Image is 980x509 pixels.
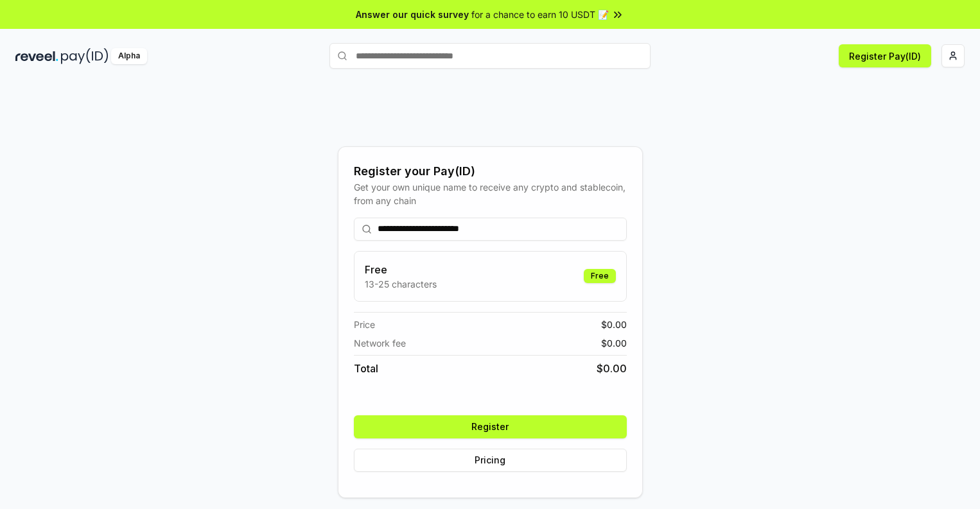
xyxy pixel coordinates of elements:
[597,361,627,376] span: $ 0.00
[354,415,627,438] button: Register
[15,48,58,64] img: reveel_dark
[61,48,109,64] img: pay_id
[471,8,609,21] span: for a chance to earn 10 USDT 📝
[111,48,147,64] div: Alpha
[354,449,627,472] button: Pricing
[601,318,627,331] span: $ 0.00
[584,269,616,283] div: Free
[354,180,627,207] div: Get your own unique name to receive any crypto and stablecoin, from any chain
[354,162,627,180] div: Register your Pay(ID)
[601,336,627,350] span: $ 0.00
[356,8,469,21] span: Answer our quick survey
[839,44,931,67] button: Register Pay(ID)
[354,361,378,376] span: Total
[354,318,375,331] span: Price
[354,336,406,350] span: Network fee
[365,277,437,291] p: 13-25 characters
[365,262,437,277] h3: Free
